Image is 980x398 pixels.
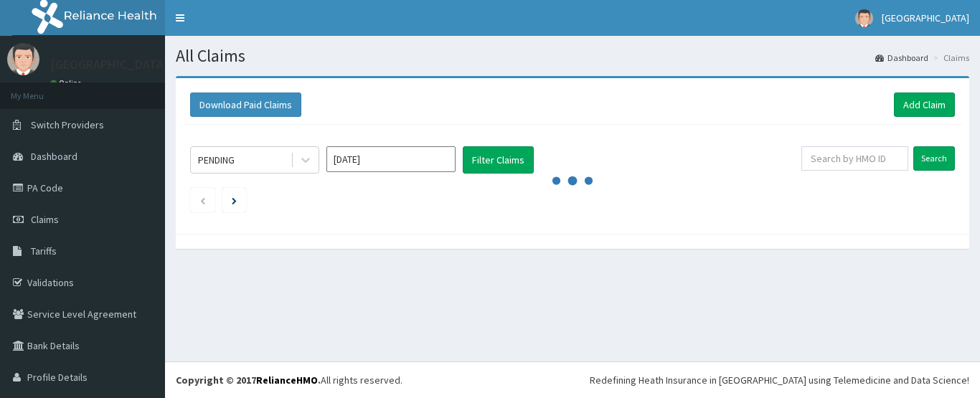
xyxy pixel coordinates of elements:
[463,146,534,174] button: Filter Claims
[50,58,169,71] p: [GEOGRAPHIC_DATA]
[50,78,85,88] a: Online
[801,146,908,171] input: Search by HMO ID
[855,9,873,27] img: User Image
[930,52,969,64] li: Claims
[31,245,57,257] span: Tariffs
[176,47,969,65] h1: All Claims
[31,118,104,131] span: Switch Providers
[913,146,955,171] input: Search
[882,11,969,24] span: [GEOGRAPHIC_DATA]
[551,159,594,202] svg: audio-loading
[875,52,928,64] a: Dashboard
[232,194,237,207] a: Next page
[198,153,235,167] div: PENDING
[31,213,59,226] span: Claims
[165,361,980,398] footer: All rights reserved.
[199,194,206,207] a: Previous page
[190,93,301,117] button: Download Paid Claims
[7,43,39,75] img: User Image
[326,146,456,172] input: Select Month and Year
[31,150,77,163] span: Dashboard
[590,373,969,387] div: Redefining Heath Insurance in [GEOGRAPHIC_DATA] using Telemedicine and Data Science!
[256,374,318,387] a: RelianceHMO
[894,93,955,117] a: Add Claim
[176,374,321,387] strong: Copyright © 2017 .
